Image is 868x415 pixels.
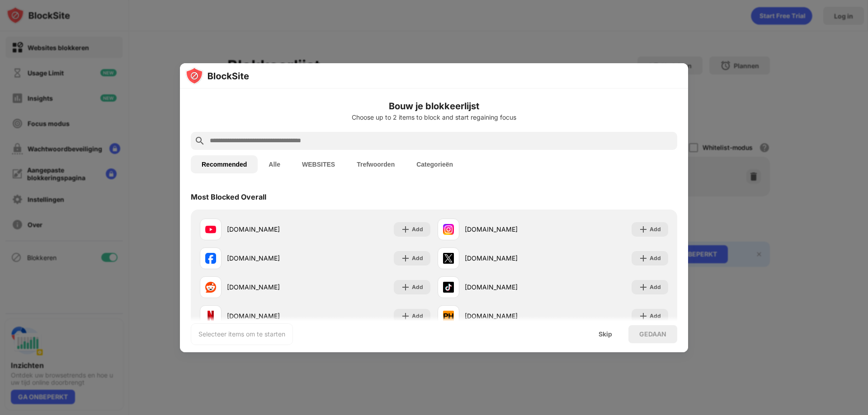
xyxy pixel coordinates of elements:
div: Add [650,254,661,263]
div: Add [412,312,423,321]
h6: Bouw je blokkeerlijst [191,99,677,113]
button: Trefwoorden [346,155,406,173]
img: favicons [443,311,454,322]
img: search.svg [194,135,205,146]
div: Add [650,312,661,321]
div: [DOMAIN_NAME] [465,311,553,321]
div: Add [412,225,423,234]
img: favicons [205,253,216,264]
div: Selecteer items om te starten [198,330,285,339]
div: Skip [599,331,612,338]
img: favicons [205,282,216,293]
div: Add [650,283,661,292]
img: favicons [205,311,216,322]
div: Choose up to 2 items to block and start regaining focus [191,114,677,121]
div: Most Blocked Overall [191,192,266,201]
div: [DOMAIN_NAME] [227,282,315,292]
button: WEBSITES [291,155,346,173]
div: [DOMAIN_NAME] [227,311,315,321]
div: Add [412,283,423,292]
img: favicons [443,224,454,235]
img: logo-blocksite.svg [185,67,249,85]
div: [DOMAIN_NAME] [465,253,553,263]
div: Add [412,254,423,263]
button: Alle [258,155,291,173]
button: Recommended [191,155,258,173]
div: [DOMAIN_NAME] [227,224,315,234]
div: [DOMAIN_NAME] [465,224,553,234]
img: favicons [443,253,454,264]
div: GEDAAN [639,331,666,338]
div: [DOMAIN_NAME] [227,253,315,263]
div: [DOMAIN_NAME] [465,282,553,292]
img: favicons [443,282,454,293]
div: Add [650,225,661,234]
img: favicons [205,224,216,235]
button: Categorieën [406,155,464,173]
